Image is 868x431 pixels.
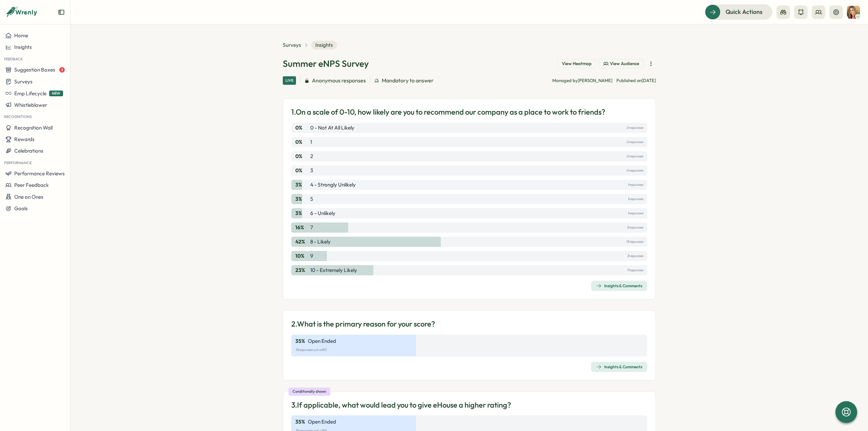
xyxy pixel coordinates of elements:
span: Quick Actions [726,7,763,16]
p: 13 responses [626,238,643,246]
p: 23 % [295,267,309,274]
p: 1. On a scale of 0-10, how likely are you to recommend our company as a place to work to friends? [291,107,605,117]
p: Managed by [552,78,612,84]
p: 3 % [295,195,309,203]
h1: Summer eNPS Survey [283,58,369,70]
p: 10 - Extremely likely [310,267,357,274]
p: 35 % [295,337,305,345]
p: 4 - Strongly Unlikely [310,181,356,189]
span: Performance Reviews [14,170,65,177]
div: Conditionally shown [289,388,330,396]
p: 1 responses [628,210,643,217]
p: 0 % [295,138,309,146]
p: 3 % [295,181,309,189]
p: Published on [616,78,656,84]
button: Quick Actions [705,4,772,19]
div: Insights & Comments [596,364,642,370]
p: 0 responses [626,138,643,146]
p: 0 responses [626,167,643,174]
span: Recognition Wall [14,124,53,131]
span: Whistleblower [14,102,47,108]
span: Emp Lifecycle [14,90,46,97]
p: 9 [310,252,313,260]
p: 3. If applicable, what would lead you to give eHouse a higher rating? [291,400,511,410]
span: 3 [59,67,65,73]
p: 7 responses [627,267,643,274]
span: Insights [311,41,337,50]
span: View Audience [610,61,639,67]
span: Surveys [14,78,33,85]
span: Celebrations [14,148,43,154]
span: Suggestion Boxes [14,66,55,73]
span: NEW [49,91,63,96]
button: View Heatmap [557,59,596,68]
button: View Audience [599,59,644,68]
span: Mandatory to answer [382,76,434,85]
p: 35 % [295,418,305,426]
p: 0 % [295,167,309,174]
p: 8 - Likely [310,238,331,246]
p: 0 % [295,153,309,160]
p: 0 - Not at all likely [310,124,354,132]
p: 3 [310,167,313,174]
p: 2 [310,153,313,160]
p: 10 % [295,252,309,260]
p: 0 % [295,124,309,132]
span: [PERSON_NAME] [578,78,612,83]
p: 6 - Unlikely [310,210,335,217]
p: Open Ended [308,337,336,345]
p: 5 responses [627,224,643,231]
img: Tarin O'Neill [847,6,860,19]
p: 5 [310,195,313,203]
p: 42 % [295,238,309,246]
button: Expand sidebar [58,9,65,16]
span: Home [14,32,28,39]
p: 31 responses out of 89 [295,346,643,354]
p: 7 [310,224,313,231]
p: 0 responses [626,124,643,132]
p: 1 responses [628,195,643,203]
button: Insights & Comments [591,281,647,291]
p: 16 % [295,224,309,231]
a: Surveys [283,41,301,49]
span: Goals [14,205,28,212]
span: Anonymous responses [312,76,366,85]
div: Insights & Comments [596,283,642,289]
span: One on Ones [14,194,43,200]
span: [DATE] [642,78,656,83]
span: Rewards [14,136,35,142]
p: 0 responses [626,153,643,160]
button: Insights & Comments [591,362,647,372]
p: 3 responses [627,252,643,260]
span: Insights [14,44,32,50]
p: 2. What is the primary reason for your score? [291,319,435,329]
p: 1 responses [628,181,643,189]
p: 3 % [295,210,309,217]
span: View Heatmap [562,61,592,67]
p: 1 [310,138,312,146]
span: Peer Feedback [14,182,49,188]
div: Live [283,76,296,85]
p: Open Ended [308,418,336,426]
